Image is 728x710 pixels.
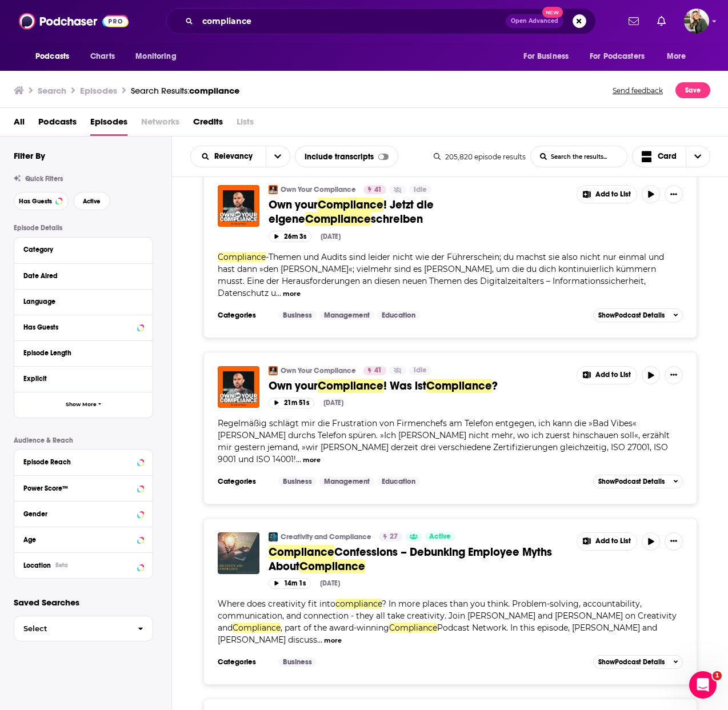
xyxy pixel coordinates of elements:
button: more [324,636,342,645]
span: Where does creativity fit into [218,599,335,609]
button: open menu [127,46,191,67]
div: Has Guests [23,323,134,331]
span: Compliance [318,379,383,393]
button: Choose View [632,146,711,167]
span: Idle [414,184,427,196]
button: Age [23,532,143,546]
button: Show More Button [577,186,637,203]
span: Lists [237,113,254,136]
button: ShowPodcast Details [593,655,683,669]
div: [DATE] [321,232,341,240]
a: Own your Compliance! Jetzt die eigene Compliance schreiben [218,185,259,227]
span: 1 [713,671,722,680]
a: Business [278,657,317,667]
div: Include transcripts [295,146,398,167]
span: Active [83,198,101,204]
button: open menu [515,46,583,67]
h2: Filter By [14,150,45,161]
button: ShowPodcast Details [593,475,683,488]
button: open menu [582,46,661,67]
span: Compliance [318,198,383,212]
span: Show More [66,402,97,408]
span: ? In more places than you think. Problem-solving, accountability, communication, and connection -... [218,599,677,633]
button: 26m 3s [269,231,311,242]
div: 205,820 episode results [434,153,526,161]
div: Date Aired [23,272,136,280]
button: open menu [266,146,290,167]
span: Quick Filters [25,175,63,183]
a: 27 [379,532,402,541]
span: Compliance [389,623,437,633]
a: Own yourCompliance! Jetzt die eigeneComplianceschreiben [269,198,569,226]
button: Select [14,616,153,641]
button: open menu [191,153,266,161]
div: Episode Length [23,349,136,357]
button: Show More Button [665,185,683,203]
iframe: Intercom live chat [689,671,717,699]
div: Power Score™ [23,484,134,492]
button: Episode Reach [23,454,143,468]
span: Show Podcast Details [598,478,665,486]
span: Own your [269,198,318,212]
span: More [667,49,686,65]
span: , part of the award-winning [281,623,389,633]
img: Own Your Compliance [269,366,278,375]
span: Charts [90,49,115,65]
a: Management [319,311,374,320]
a: Podcasts [38,113,77,136]
span: ? [492,379,498,393]
span: Compliance [233,623,281,633]
input: Search podcasts, credits, & more... [198,12,506,30]
h3: Search [38,85,66,96]
a: Episodes [90,113,127,136]
a: Idle [409,366,431,375]
button: Language [23,294,143,308]
span: ... [296,454,301,464]
span: Podcasts [35,49,69,65]
a: Active [425,532,455,541]
button: Explicit [23,371,143,386]
span: Show Podcast Details [598,311,665,319]
button: Open AdvancedNew [506,14,563,28]
button: LocationBeta [23,557,143,572]
a: All [14,113,25,136]
a: Own Your Compliance [281,185,356,194]
div: Beta [55,561,68,569]
span: ... [317,635,322,645]
span: 41 [374,184,382,196]
a: 41 [363,185,386,194]
span: New [542,7,563,18]
img: Creativity and Compliance [269,532,278,541]
span: compliance [189,85,239,96]
span: Compliance [426,379,492,393]
button: open menu [659,46,701,67]
div: Category [23,246,136,254]
img: Own your Compliance! Was ist Compliance? [218,366,259,408]
span: Add to List [595,537,631,545]
div: [DATE] [323,399,343,407]
span: Select [14,625,129,632]
span: For Podcasters [590,49,645,65]
button: Show More Button [665,532,683,551]
span: 27 [390,531,398,543]
button: more [283,289,301,299]
button: Active [73,192,110,210]
a: Show notifications dropdown [624,11,643,31]
span: Compliance [305,212,371,226]
img: Compliance Confessions – Debunking Employee Myths About Compliance [218,532,259,574]
span: Show Podcast Details [598,658,665,666]
p: Saved Searches [14,597,153,608]
button: Show More [14,392,153,418]
span: Card [658,153,677,161]
h3: Episodes [80,85,117,96]
a: Idle [409,185,431,194]
div: Search Results: [131,85,239,96]
img: Podchaser - Follow, Share and Rate Podcasts [19,10,129,32]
